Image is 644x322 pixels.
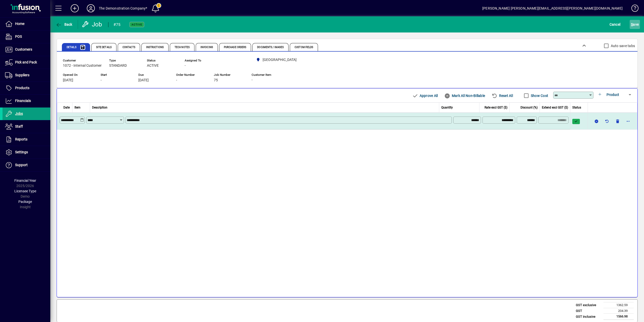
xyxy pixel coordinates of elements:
[608,20,622,29] button: Cancel
[185,59,215,62] span: Assigned To
[14,178,36,183] span: Financial Year
[257,46,284,49] span: Documents / Images
[224,46,247,49] span: Purchase Orders
[3,159,50,171] a: Support
[482,4,623,12] div: [PERSON_NAME] [PERSON_NAME][EMAIL_ADDRESS][PERSON_NAME][DOMAIN_NAME]
[573,314,603,320] td: GST inclusive
[147,64,159,68] span: ACTIVE
[3,82,50,94] a: Products
[630,20,640,29] button: Save
[92,105,107,110] span: Description
[214,78,218,82] span: 75
[254,57,299,63] span: Auckland
[572,105,581,110] span: Status
[15,163,28,167] span: Support
[252,78,253,82] span: -
[3,133,50,146] a: Reports
[3,18,50,30] a: Home
[109,59,139,62] span: Type
[3,30,50,43] a: POS
[3,56,50,69] a: Pick and Pack
[101,73,131,77] span: Start
[15,124,23,128] span: Staff
[175,46,190,49] span: Tech Notes
[15,22,24,26] span: Home
[3,43,50,56] a: Customers
[412,92,438,100] span: Approve All
[624,117,632,125] button: More options
[63,59,102,62] span: Customer
[573,302,603,308] td: GST exclusive
[18,200,32,204] span: Package
[3,95,50,107] a: Financials
[603,302,634,308] td: 1362.59
[15,60,37,64] span: Pick and Pack
[50,20,78,29] app-page-header-button: Back
[295,46,313,49] span: Custom Fields
[442,91,487,100] button: Mark All Non-Billable
[15,137,27,141] span: Reports
[101,78,102,82] span: -
[3,146,50,159] a: Settings
[67,4,83,13] button: Add
[441,105,453,110] span: Quantity
[63,73,93,77] span: Opened On
[3,120,50,133] a: Staff
[132,23,142,26] span: Active
[15,47,32,51] span: Customers
[631,20,639,28] span: ave
[15,73,29,77] span: Suppliers
[15,99,31,103] span: Financials
[83,4,99,13] button: Profile
[176,78,177,82] span: -
[410,91,440,100] button: Approve All
[530,93,548,98] label: Show Cost
[490,91,515,100] button: Reset All
[610,43,635,48] label: Auto save tabs
[485,105,507,110] span: Rate excl GST ($)
[185,64,186,68] span: -
[82,20,103,28] div: Job
[214,73,244,77] span: Job Number
[109,64,127,68] span: STANDARD
[56,22,72,26] span: Back
[63,64,102,68] span: 1072 - Internal Customer
[573,308,603,314] td: GST
[252,73,294,77] span: Customer Item
[628,1,638,17] a: Knowledge Base
[146,46,164,49] span: Instructions
[610,20,621,28] span: Cancel
[603,308,634,314] td: 204.39
[15,34,22,39] span: POS
[520,105,538,110] span: Discount (%)
[444,92,485,100] span: Mark All Non-Billable
[15,86,29,90] span: Products
[263,57,297,62] span: [GEOGRAPHIC_DATA]
[15,150,28,154] span: Settings
[176,73,206,77] span: Order Number
[67,46,76,49] span: Details
[54,20,74,29] button: Back
[96,46,112,49] span: Site Details
[607,93,619,97] span: Product
[113,21,121,29] div: #75
[15,112,23,116] span: Jobs
[138,73,169,77] span: Due
[631,22,633,26] span: S
[63,78,73,82] span: [DATE]
[542,105,568,110] span: Extend excl GST ($)
[138,78,149,82] span: [DATE]
[3,69,50,82] a: Suppliers
[200,46,213,49] span: Invoicing
[63,105,70,110] span: Date
[74,105,80,110] span: Item
[14,189,36,193] span: Licensee Type
[147,59,177,62] span: Status
[603,314,634,320] td: 1566.98
[492,92,513,100] span: Reset All
[123,46,135,49] span: Contacts
[99,4,147,12] div: The Demonstration Company*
